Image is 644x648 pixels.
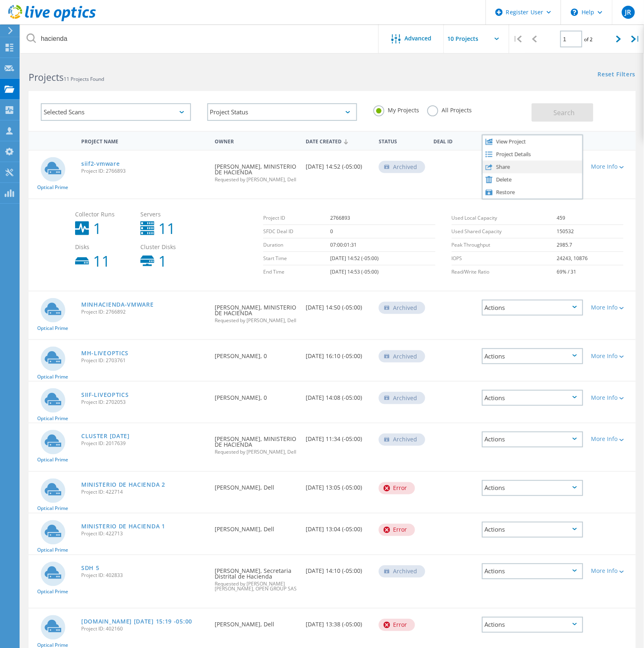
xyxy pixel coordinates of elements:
span: Project ID: 2702053 [81,400,207,405]
a: [DOMAIN_NAME] [DATE] 15:19 -05:00 [81,619,192,625]
div: Archived [379,434,425,446]
b: 11 [93,254,110,269]
td: [DATE] 14:52 (-05:00) [330,252,435,265]
div: Delete [483,173,582,186]
td: 69% / 31 [557,265,624,279]
div: Selected Scans [41,103,191,121]
svg: \n [571,9,578,16]
div: [PERSON_NAME], 0 [211,382,302,409]
span: Project ID: 422713 [81,532,207,537]
label: All Projects [427,105,472,113]
span: Optical Prime [38,548,69,553]
div: [DATE] 14:52 (-05:00) [302,151,375,178]
div: Date Created [302,133,375,149]
div: [PERSON_NAME], Dell [211,514,302,541]
a: MINISTERIO DE HACIENDA 1 [81,524,165,530]
div: Error [379,524,415,536]
span: Advanced [405,36,432,41]
span: Optical Prime [38,590,69,595]
div: Share [483,160,582,173]
td: 07:00:01:31 [330,238,435,252]
span: Optical Prime [38,374,69,379]
div: | [509,24,526,53]
span: Requested by [PERSON_NAME], Dell [215,177,298,182]
div: | [627,24,644,53]
div: [DATE] 11:34 (-05:00) [302,423,375,450]
button: Search [532,103,593,122]
div: [DATE] 14:50 (-05:00) [302,292,375,318]
div: Actions [482,300,583,316]
span: Optical Prime [38,458,69,463]
div: Error [379,619,415,631]
div: Archived [379,161,425,173]
a: SIIF-LIVEOPTICS [81,392,129,398]
div: View Project [483,135,582,148]
a: Live Optics Dashboard [8,17,96,23]
div: [PERSON_NAME], MINISTERIO DE HACIENDA [211,151,302,190]
span: Optical Prime [38,326,69,331]
td: Used Local Capacity [452,212,557,225]
a: SDH 5 [81,566,100,571]
span: 11 Projects Found [64,76,104,82]
td: 0 [330,225,435,238]
td: 24243, 10876 [557,252,624,265]
td: Used Shared Capacity [452,225,557,238]
b: 1 [93,221,102,236]
div: Actions [482,432,583,448]
label: My Projects [373,105,419,113]
span: Project ID: 2017639 [81,441,207,446]
a: CLUSTER [DATE] [81,434,130,439]
div: More Info [591,568,632,574]
div: [DATE] 13:04 (-05:00) [302,514,375,541]
td: Start Time [263,252,330,265]
td: Peak Throughput [452,238,557,252]
span: JR [625,9,631,16]
a: siif2-vmware [81,161,120,167]
span: Project ID: 2766893 [81,169,207,174]
td: Read/Write Ratio [452,265,557,279]
td: 2766893 [330,212,435,225]
div: [DATE] 14:08 (-05:00) [302,382,375,409]
div: More Info [591,305,632,310]
div: Project Name [77,133,211,148]
div: Actions [482,617,583,633]
div: Actions [478,133,587,148]
div: Error [379,482,415,494]
div: Status [375,133,429,148]
div: More Info [591,164,632,169]
div: [PERSON_NAME], 0 [211,340,302,367]
span: of 2 [584,36,593,43]
div: Actions [482,390,583,406]
div: More Info [591,395,632,401]
td: Duration [263,238,330,252]
div: [PERSON_NAME], MINISTERIO DE HACIENDA [211,292,302,331]
span: Optical Prime [38,416,69,421]
div: [DATE] 16:10 (-05:00) [302,340,375,367]
div: [PERSON_NAME], MINISTERIO DE HACIENDA [211,423,302,463]
span: Requested by [PERSON_NAME], Dell [215,318,298,323]
span: Requested by [PERSON_NAME], Dell [215,450,298,455]
td: [DATE] 14:53 (-05:00) [330,265,435,279]
span: Servers [140,212,198,217]
a: MINHACIENDA-VMWARE [81,302,154,307]
div: Archived [379,302,425,314]
span: Project ID: 2766892 [81,310,207,314]
span: Optical Prime [38,506,69,511]
span: Requested by [PERSON_NAME] [PERSON_NAME], OPEN GROUP SAS [215,582,298,592]
div: [PERSON_NAME], Dell [211,472,302,499]
span: Cluster Disks [140,244,198,250]
div: Actions [482,522,583,538]
div: Restore [483,186,582,198]
td: 150532 [557,225,624,238]
div: More Info [591,353,632,359]
div: [DATE] 13:05 (-05:00) [302,472,375,499]
span: Search [554,108,575,117]
a: Reset Filters [598,71,636,78]
a: MH-LIVEOPTICS [81,350,129,356]
div: Archived [379,566,425,578]
td: 2985.7 [557,238,624,252]
div: Archived [379,392,425,404]
td: Project ID [263,212,330,225]
span: Optical Prime [38,643,69,648]
a: MINISTERIO DE HACIENDA 2 [81,482,165,488]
